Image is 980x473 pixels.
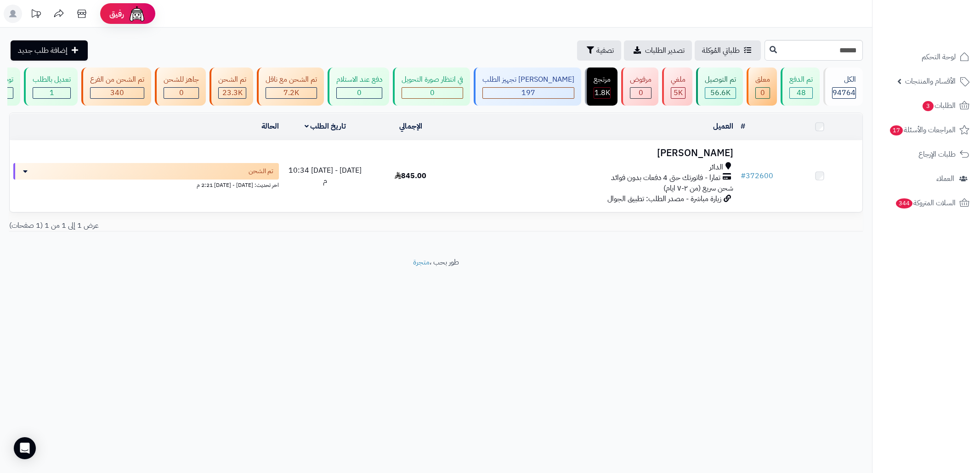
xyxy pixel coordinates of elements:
div: في انتظار صورة التحويل [402,74,463,85]
a: مرتجع 1.8K [583,68,619,106]
a: ملغي 5K [660,68,694,106]
span: تصدير الطلبات [645,45,685,56]
button: تصفية [577,40,621,61]
a: طلبات الإرجاع [878,143,974,165]
span: تم الشحن [249,167,273,176]
div: 1808 [594,88,610,98]
a: الحالة [261,121,279,132]
div: 0 [756,88,770,98]
a: معلق 0 [745,68,779,106]
span: تمارا - فاتورتك حتى 4 دفعات بدون فوائد [611,173,720,183]
span: إضافة طلب جديد [18,45,68,56]
div: الكل [832,74,856,85]
a: تحديثات المنصة [24,5,47,25]
div: تم الدفع [789,74,813,85]
div: مرتجع [594,74,611,85]
a: دفع عند الاستلام 0 [326,68,391,106]
span: 340 [110,87,124,98]
div: تم الشحن [218,74,246,85]
a: السلات المتروكة344 [878,192,974,214]
div: عرض 1 إلى 1 من 1 (1 صفحات) [2,220,436,231]
a: #372600 [741,170,773,181]
span: تصفية [596,45,614,56]
a: تعديل بالطلب 1 [22,68,79,106]
a: تم الدفع 48 [779,68,821,106]
a: متجرة [413,257,430,268]
span: 0 [430,87,435,98]
div: معلق [755,74,770,85]
div: 0 [402,88,463,98]
span: لوحة التحكم [922,51,956,63]
div: اخر تحديث: [DATE] - [DATE] 2:21 م [13,180,279,189]
span: الأقسام والمنتجات [905,75,956,88]
span: [DATE] - [DATE] 10:34 م [289,165,362,186]
div: ملغي [671,74,685,85]
span: 197 [521,87,535,98]
div: 4969 [671,88,685,98]
a: # [741,121,745,132]
div: مرفوض [630,74,651,85]
span: 1.8K [595,87,610,98]
div: تم الشحن من الفرع [90,74,144,85]
div: 197 [483,88,574,98]
div: 0 [337,88,382,98]
span: 56.6K [710,87,731,98]
span: 17 [889,125,903,136]
a: في انتظار صورة التحويل 0 [391,68,472,106]
a: [PERSON_NAME] تجهيز الطلب 197 [472,68,583,106]
a: الطلبات3 [878,95,974,117]
span: زيارة مباشرة - مصدر الطلب: تطبيق الجوال [607,193,721,204]
div: تعديل بالطلب [33,74,71,85]
div: 23271 [219,88,246,98]
div: [PERSON_NAME] تجهيز الطلب [482,74,574,85]
a: الكل94764 [821,68,865,106]
span: 0 [357,87,362,98]
span: 3 [922,101,934,112]
span: 94764 [833,87,855,98]
div: تم التوصيل [705,74,736,85]
a: العميل [713,121,733,132]
a: لوحة التحكم [878,46,974,68]
a: طلباتي المُوكلة [695,40,761,61]
h3: [PERSON_NAME] [457,148,733,158]
a: تصدير الطلبات [624,40,692,61]
div: 340 [91,88,144,98]
span: رفيق [109,8,124,19]
a: تم التوصيل 56.6K [694,68,745,106]
img: ai-face.png [128,5,146,23]
a: تم الشحن 23.3K [208,68,255,106]
span: 1 [50,87,54,98]
div: 0 [164,88,198,98]
span: 845.00 [395,170,426,181]
div: Open Intercom Messenger [14,437,36,459]
a: المراجعات والأسئلة17 [878,119,974,141]
div: دفع عند الاستلام [336,74,382,85]
span: السلات المتروكة [895,197,956,209]
span: العملاء [936,172,954,185]
a: مرفوض 0 [619,68,660,106]
span: الدائر [709,162,723,173]
span: 48 [797,87,806,98]
span: طلبات الإرجاع [918,148,956,161]
img: logo-2.png [918,12,971,31]
div: تم الشحن مع ناقل [266,74,317,85]
span: 5K [674,87,683,98]
div: 56565 [705,88,736,98]
span: المراجعات والأسئلة [889,124,956,136]
a: العملاء [878,168,974,190]
div: 0 [630,88,651,98]
a: تم الشحن مع ناقل 7.2K [255,68,326,106]
a: الإجمالي [399,121,422,132]
a: تم الشحن من الفرع 340 [79,68,153,106]
span: 7.2K [283,87,299,98]
div: 1 [33,88,70,98]
a: جاهز للشحن 0 [153,68,208,106]
span: 0 [639,87,643,98]
div: جاهز للشحن [164,74,199,85]
span: طلباتي المُوكلة [702,45,740,56]
span: 0 [760,87,765,98]
a: إضافة طلب جديد [11,40,88,61]
span: 23.3K [222,87,243,98]
div: 48 [790,88,812,98]
div: 7223 [266,88,317,98]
